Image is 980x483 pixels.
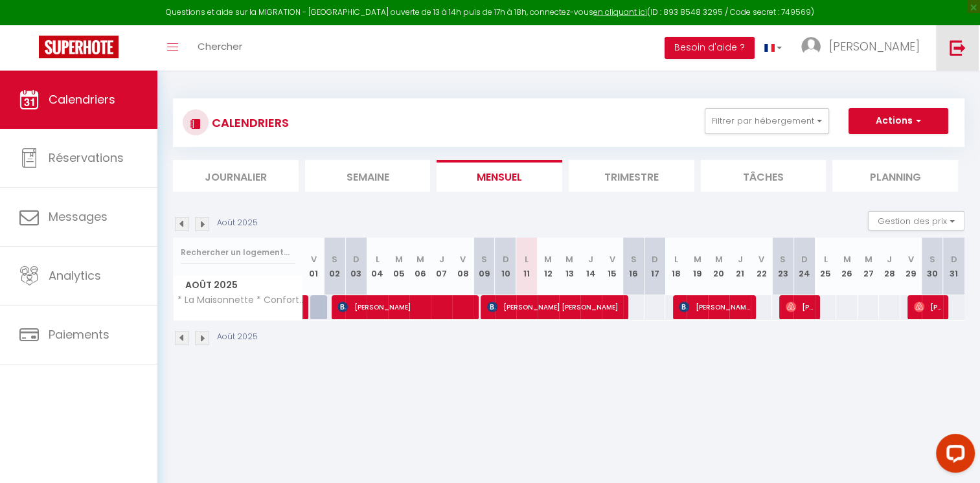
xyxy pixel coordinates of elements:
[665,37,755,59] button: Besoin d'aide ?
[914,295,942,319] span: [PERSON_NAME]
[502,253,508,265] abbr: D
[353,253,359,265] abbr: D
[487,295,622,319] span: [PERSON_NAME] [PERSON_NAME]
[376,253,380,265] abbr: L
[217,331,258,343] p: Août 2025
[864,253,872,265] abbr: M
[900,238,922,295] th: 29
[887,253,892,265] abbr: J
[708,238,729,295] th: 20
[559,238,580,295] th: 13
[758,253,764,265] abbr: V
[701,160,826,192] li: Tâches
[772,238,793,295] th: 23
[792,25,936,71] a: ... [PERSON_NAME]
[951,253,957,265] abbr: D
[801,253,808,265] abbr: D
[815,238,836,295] th: 25
[631,253,637,265] abbr: S
[305,160,431,192] li: Semaine
[473,238,495,295] th: 09
[49,91,115,107] span: Calendriers
[544,253,552,265] abbr: M
[644,238,666,295] th: 17
[437,160,562,192] li: Mensuel
[602,238,623,295] th: 15
[729,238,751,295] th: 21
[687,238,708,295] th: 19
[950,39,966,56] img: logout
[569,160,694,192] li: Trimestre
[49,267,101,284] span: Analytics
[525,253,529,265] abbr: L
[623,238,644,295] th: 16
[49,326,109,343] span: Paiements
[786,295,814,319] span: [PERSON_NAME]
[836,238,858,295] th: 26
[181,241,295,264] input: Rechercher un logement...
[610,253,615,265] abbr: V
[439,253,444,265] abbr: J
[593,6,647,17] a: en cliquant ici
[538,238,559,295] th: 12
[345,238,367,295] th: 03
[431,238,452,295] th: 07
[738,253,743,265] abbr: J
[705,108,829,134] button: Filtrer par hébergement
[832,160,958,192] li: Planning
[843,253,850,265] abbr: M
[49,150,124,166] span: Réservations
[801,37,821,56] img: ...
[395,253,403,265] abbr: M
[922,238,943,295] th: 30
[926,429,980,483] iframe: LiveChat chat widget
[49,208,108,225] span: Messages
[652,253,658,265] abbr: D
[674,253,678,265] abbr: L
[780,253,786,265] abbr: S
[868,211,964,230] button: Gestion des prix
[188,25,252,71] a: Chercher
[495,238,516,295] th: 10
[565,253,573,265] abbr: M
[173,160,299,192] li: Journalier
[679,295,750,319] span: [PERSON_NAME]
[516,238,538,295] th: 11
[460,253,466,265] abbr: V
[174,276,302,295] span: Août 2025
[715,253,723,265] abbr: M
[39,36,119,58] img: Super Booking
[849,108,948,134] button: Actions
[176,295,305,305] span: * La Maisonnette * Confort & Calme
[793,238,815,295] th: 24
[332,253,337,265] abbr: S
[580,238,602,295] th: 14
[416,253,424,265] abbr: M
[409,238,431,295] th: 06
[324,238,345,295] th: 02
[209,108,289,137] h3: CALENDRIERS
[943,238,964,295] th: 31
[310,253,316,265] abbr: V
[751,238,772,295] th: 22
[217,217,258,229] p: Août 2025
[198,39,242,53] span: Chercher
[879,238,900,295] th: 28
[908,253,914,265] abbr: V
[858,238,879,295] th: 27
[694,253,701,265] abbr: M
[337,295,473,319] span: [PERSON_NAME]
[823,253,827,265] abbr: L
[665,238,687,295] th: 18
[303,238,325,295] th: 01
[929,253,935,265] abbr: S
[481,253,487,265] abbr: S
[452,238,473,295] th: 08
[829,38,920,54] span: [PERSON_NAME]
[388,238,409,295] th: 05
[588,253,593,265] abbr: J
[367,238,388,295] th: 04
